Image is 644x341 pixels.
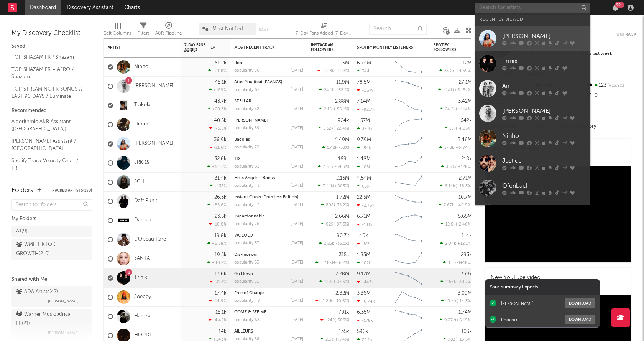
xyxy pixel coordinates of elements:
div: 3.42M [458,99,472,104]
span: 7.41k [323,184,333,188]
span: -37.5 % [335,280,348,284]
span: -53 % [338,146,348,150]
span: 2.25k [324,242,334,246]
div: [DATE] [291,280,303,284]
div: 9.17M [357,272,370,277]
a: SCH [134,179,144,185]
div: ( ) [318,126,349,131]
div: [DATE] [291,145,303,150]
div: 5.46M [458,137,472,142]
div: 31.4k [215,176,227,181]
div: -141k [357,222,373,227]
div: ( ) [319,107,349,112]
span: 7-Day Fans Added [184,43,209,52]
span: +18 % [460,261,471,265]
div: 924k [338,118,349,123]
div: +21.8 % [208,68,227,73]
div: My Discovery Checklist [11,29,92,38]
div: [DATE] [291,203,303,207]
span: [PERSON_NAME] [48,297,79,306]
div: 1.85M [357,252,370,257]
div: 2.71M [459,176,472,181]
div: +6.45 % [207,164,227,169]
a: Hamza [134,313,151,320]
div: -21.6 % [209,145,227,150]
div: ( ) [322,145,349,150]
div: A&R Pipeline [155,19,182,41]
div: ( ) [321,203,349,208]
div: Folders [11,186,33,195]
a: Go Down [234,272,253,276]
div: Most Recent Track [234,45,292,50]
div: -16.8 % [209,222,227,227]
a: Ofenbach [475,176,590,201]
a: Damso [134,217,151,224]
div: ( ) [317,68,349,73]
div: 2.66M [335,214,349,219]
div: ( ) [440,183,472,188]
a: JRK 19 [475,201,590,226]
div: [DATE] [291,69,303,73]
a: Impardonnable [234,214,265,219]
a: [PERSON_NAME] [134,140,174,147]
svg: Chart title [391,134,426,153]
div: 105k [357,165,371,170]
div: popularity: 72 [234,145,259,150]
div: ( ) [319,279,349,284]
a: HOUDI [134,332,151,339]
div: Filters [137,29,149,38]
div: ( ) [441,298,472,303]
svg: Chart title [391,192,426,211]
a: Free of Charge [234,291,264,295]
a: WMF TIKTOK GROWTH(210) [11,239,92,260]
span: [PERSON_NAME] [48,328,79,338]
div: Warner Music Africa FR ( 21 ) [16,310,85,328]
div: 10.7M [458,195,472,200]
div: popularity: 61 [234,165,259,169]
div: popularity: 48 [234,299,260,303]
div: -31.3 % [210,279,227,284]
a: TOP STREAMING FR SONGS // LAST 90 DAYS / Luminate [11,85,84,100]
a: WOLOLO [234,234,253,238]
a: [PERSON_NAME] [475,101,590,126]
div: STELLAR [234,99,303,104]
a: Dis-moi oui [234,253,258,257]
div: ( ) [440,241,472,246]
div: popularity: 67 [234,88,260,92]
svg: Chart title [391,230,426,249]
div: popularity: 76 [234,222,260,226]
a: Instant Crush (Drumless Edition) (feat. [PERSON_NAME]) [234,195,345,199]
span: +321 % [335,88,348,92]
div: ( ) [443,260,472,265]
a: TOP SHAZAM FR / Shazam [11,53,84,61]
a: Trinix [134,275,147,281]
div: 112 [234,157,303,161]
input: Search... [369,23,427,35]
div: 114k [462,233,472,238]
div: Your Summary Exports [485,279,600,295]
div: 123 [585,81,636,91]
div: ( ) [315,260,349,265]
div: [DATE] [291,260,303,265]
div: 26.3k [214,195,227,200]
a: COME & SEE ME [234,310,266,315]
div: ( ) [439,68,472,73]
div: Artist [108,45,165,50]
div: Hells Angels - Bonus [234,176,303,180]
div: ADA Artists ( 47 ) [16,287,58,297]
div: [DATE] [291,241,303,245]
svg: Chart title [391,249,426,269]
div: Recently Viewed [479,15,586,24]
div: 11.9M [336,80,349,85]
div: 154k [357,145,371,150]
a: Daft Punk [134,198,157,204]
div: 19.8k [214,233,227,238]
div: +40.2 % [207,260,227,265]
div: 102k [357,260,371,265]
div: 40.5k [214,118,227,123]
a: Joeboy [134,294,151,300]
div: ( ) [440,222,472,227]
a: [PERSON_NAME] [475,26,590,51]
div: -2.76k [357,203,375,208]
a: SANTA [134,255,150,262]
